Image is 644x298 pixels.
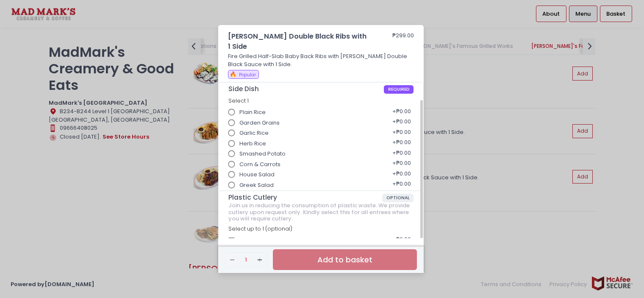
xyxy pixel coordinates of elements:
[389,167,414,183] div: + ₱0.00
[389,125,414,141] div: + ₱0.00
[389,146,414,162] div: + ₱0.00
[228,194,382,201] span: Plastic Cutlery
[392,31,414,52] div: ₱299.00
[389,233,414,249] div: + ₱0.00
[239,72,256,78] span: Popular
[382,194,414,202] span: OPTIONAL
[228,225,292,232] span: Select up to 1 (optional)
[389,136,414,152] div: + ₱0.00
[228,202,414,222] div: Join us in reducing the consumption of plastic waste. We provide cutlery upon request only. Kindl...
[239,150,286,158] span: Smashed Potato
[239,129,269,137] span: Garlic Rice
[228,31,368,52] span: [PERSON_NAME] Double Black Ribs with 1 Side
[230,70,236,78] span: 🔥
[389,115,414,131] div: + ₱0.00
[228,52,414,69] p: Fire Grilled Half-Slab Baby Back Ribs with [PERSON_NAME] Double Black Sauce with 1 Side.
[389,156,414,173] div: + ₱0.00
[239,108,266,117] span: Plain Rice
[384,85,414,94] span: REQUIRED
[228,85,384,93] span: Side Dish
[273,249,417,270] button: Add to basket
[239,139,266,148] span: Herb Rice
[239,170,275,179] span: House Salad
[239,160,280,169] span: Corn & Carrots
[239,119,280,127] span: Garden Grains
[239,181,274,189] span: Greek Salad
[389,177,414,193] div: + ₱0.00
[389,104,414,120] div: + ₱0.00
[228,97,249,104] span: Select 1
